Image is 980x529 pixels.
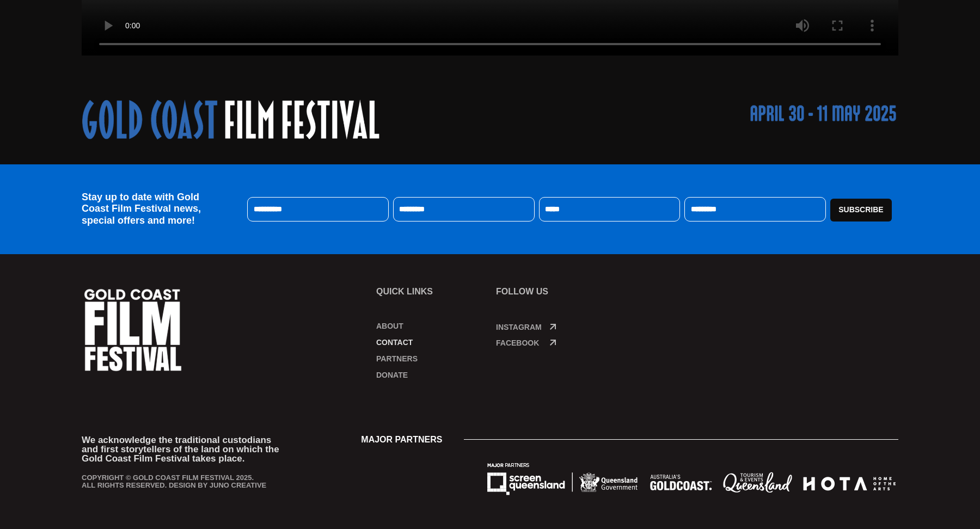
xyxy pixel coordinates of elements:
[376,353,485,364] a: Partners
[247,197,972,227] form: Subscription Form
[550,324,556,330] a: Instagram
[496,287,605,296] p: FOLLOW US
[376,337,485,348] a: Contact
[82,474,267,490] p: COPYRIGHT © GOLD COAST FILM FESTIVAL 2025. ALL RIGHTS RESERVED. DESIGN BY JUNO CREATIVE
[496,339,539,347] a: Facebook
[82,435,323,463] p: We acknowledge the traditional custodians and first storytellers of the land on which the Gold Co...
[376,370,485,380] a: Donate
[361,435,442,444] span: MAJOR PARTNERS
[838,206,883,213] span: Subscribe
[550,340,556,346] a: Facebook
[496,323,542,331] a: Instagram
[830,199,891,222] button: Subscribe
[376,321,485,380] nav: Menu
[376,321,485,331] a: About
[82,192,220,227] h4: Stay up to date with Gold Coast Film Festival news, special offers and more!
[376,287,485,296] p: Quick links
